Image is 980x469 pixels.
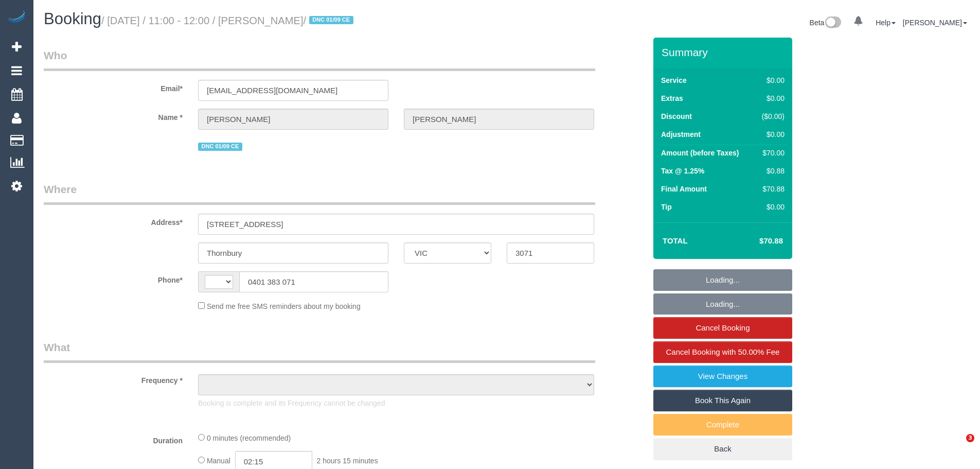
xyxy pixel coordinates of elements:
[198,80,388,101] input: Email*
[661,75,687,85] label: Service
[728,237,783,246] h4: $70.88
[757,111,785,121] div: ($0.00)
[36,214,190,228] label: Address*
[207,302,361,310] span: Send me free SMS reminders about my booking
[661,184,707,194] label: Final Amount
[507,242,594,264] input: Post Code*
[207,434,291,442] span: 0 minutes (recommended)
[876,19,896,27] a: Help
[309,16,353,24] span: DNC 01/09 CE
[653,438,792,460] a: Back
[661,166,704,176] label: Tax @ 1.25%
[757,202,785,212] div: $0.00
[6,10,27,25] img: Automaid Logo
[661,129,701,140] label: Adjustment
[661,111,692,121] label: Discount
[36,432,190,446] label: Duration
[207,457,230,465] span: Manual
[317,457,378,465] span: 2 hours 15 minutes
[661,202,672,212] label: Tip
[810,19,842,27] a: Beta
[945,434,970,459] iframe: Intercom live chat
[36,372,190,386] label: Frequency *
[404,109,594,130] input: Last Name*
[653,366,792,387] a: View Changes
[36,271,190,285] label: Phone*
[757,75,785,85] div: $0.00
[198,109,388,130] input: First Name*
[198,143,242,151] span: DNC 01/09 CE
[36,109,190,123] label: Name *
[757,148,785,158] div: $70.00
[653,341,792,363] a: Cancel Booking with 50.00% Fee
[757,166,785,176] div: $0.88
[966,434,974,442] span: 3
[663,236,688,245] strong: Total
[101,15,357,26] small: / [DATE] / 11:00 - 12:00 / [PERSON_NAME]
[653,390,792,411] a: Book This Again
[662,46,787,58] h3: Summary
[757,129,785,140] div: $0.00
[239,271,388,292] input: Phone*
[198,242,388,264] input: Suburb*
[824,16,841,30] img: New interface
[666,348,780,356] span: Cancel Booking with 50.00% Fee
[198,398,594,408] p: Booking is complete and its Frequency cannot be changed
[44,340,595,363] legend: What
[661,93,683,103] label: Extras
[653,317,792,339] a: Cancel Booking
[44,182,595,205] legend: Where
[304,15,357,26] span: /
[44,10,101,28] span: Booking
[757,184,785,194] div: $70.88
[44,48,595,71] legend: Who
[903,19,967,27] a: [PERSON_NAME]
[36,80,190,94] label: Email*
[757,93,785,103] div: $0.00
[661,148,739,158] label: Amount (before Taxes)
